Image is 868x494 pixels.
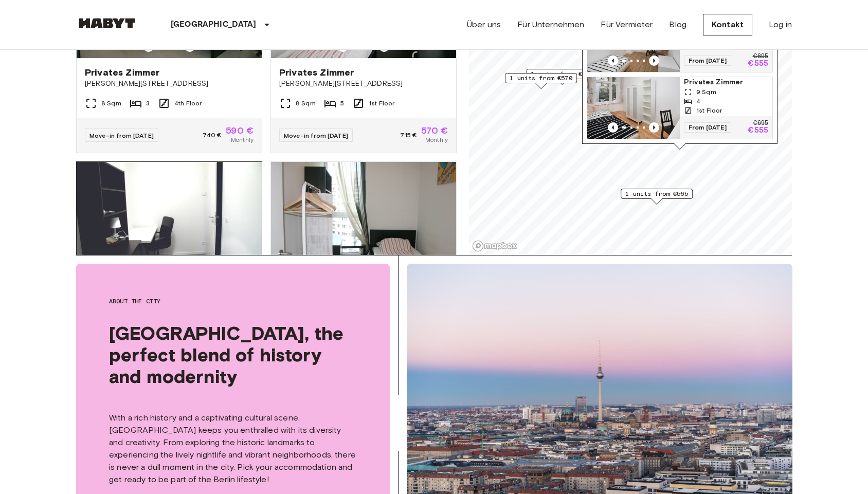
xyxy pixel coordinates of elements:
[85,66,159,79] span: Privates Zimmer
[340,99,344,108] span: 5
[753,120,768,126] p: €695
[696,87,716,97] span: 9 Sqm
[146,99,150,108] span: 3
[748,60,768,68] p: €555
[587,77,680,139] img: Marketing picture of unit DE-01-232-03M
[271,162,456,285] img: Marketing picture of unit DE-01-302-020-03
[587,77,773,139] a: Marketing picture of unit DE-01-232-03MPrevious imagePrevious imagePrivates Zimmer9 Sqm41st Floor...
[400,131,417,140] span: 715 €
[279,66,354,79] span: Privates Zimmer
[748,126,768,135] p: €555
[696,106,722,115] span: 1st Floor
[608,56,618,66] button: Previous image
[684,77,768,87] span: Privates Zimmer
[109,412,357,486] p: With a rich history and a captivating cultural scene, [GEOGRAPHIC_DATA] keeps you enthralled with...
[85,79,254,89] span: [PERSON_NAME][STREET_ADDRESS]
[76,18,138,28] img: Habyt
[649,122,659,133] button: Previous image
[472,240,517,252] a: Mapbox logo
[517,19,584,31] a: Für Unternehmen
[369,99,394,108] span: 1st Floor
[608,122,618,133] button: Previous image
[77,162,262,285] img: Marketing picture of unit DE-01-302-016-03
[684,122,731,133] span: From [DATE]
[621,189,693,205] div: Map marker
[753,53,768,60] p: €695
[226,126,254,135] span: 590 €
[526,69,598,85] div: Map marker
[296,99,316,108] span: 8 Sqm
[531,69,593,79] span: 1 units from €605
[601,19,653,31] a: Für Vermieter
[505,73,577,89] div: Map marker
[203,131,222,140] span: 740 €
[769,19,792,31] a: Log in
[284,132,348,139] span: Move-in from [DATE]
[421,126,448,135] span: 570 €
[669,19,686,31] a: Blog
[89,132,154,139] span: Move-in from [DATE]
[425,135,448,144] span: Monthly
[109,322,357,387] span: [GEOGRAPHIC_DATA], the perfect blend of history and modernity
[696,97,700,106] span: 4
[101,99,121,108] span: 8 Sqm
[467,19,501,31] a: Über uns
[649,56,659,66] button: Previous image
[703,14,752,35] a: Kontakt
[171,19,257,31] p: [GEOGRAPHIC_DATA]
[174,99,202,108] span: 4th Floor
[625,189,688,198] span: 1 units from €565
[109,297,357,306] span: About the city
[684,56,731,66] span: From [DATE]
[231,135,254,144] span: Monthly
[76,161,262,380] a: Marketing picture of unit DE-01-302-016-03Previous imagePrevious imagePrivates Zimmer[PERSON_NAME...
[270,161,457,380] a: Marketing picture of unit DE-01-302-020-03Previous imagePrevious imagePrivates Zimmer[PERSON_NAME...
[510,74,572,83] span: 1 units from €570
[279,79,448,89] span: [PERSON_NAME][STREET_ADDRESS]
